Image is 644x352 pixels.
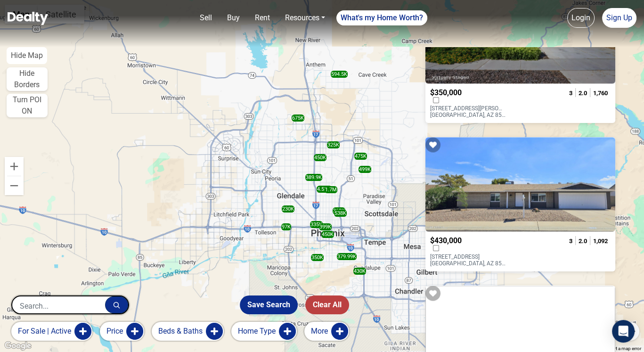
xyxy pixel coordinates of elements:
[152,322,224,341] button: Beds & Baths
[12,296,105,315] input: Search...
[327,141,340,148] div: 325K
[593,237,608,245] span: 1,092
[579,90,587,97] span: 2.0
[231,322,297,341] button: Home Type
[5,324,33,352] iframe: BigID CMP Widget
[8,12,48,25] img: Dealty - Buy, Sell & Rent Homes
[354,153,367,160] div: 475K
[310,221,323,228] div: 335K
[7,94,48,117] button: Turn POI ON
[317,186,332,193] div: 4.55M
[5,157,24,176] button: Zoom in
[305,174,322,181] div: 389.9K
[196,8,215,27] a: Sell
[305,295,349,314] button: Clear All
[281,8,328,27] a: Resources
[251,8,273,27] a: Rent
[569,237,572,245] span: 3
[304,322,349,341] button: More
[334,210,347,217] div: 538K
[602,8,636,28] a: Sign Up
[430,245,442,251] label: Compare
[430,88,462,97] span: $350,000
[336,10,427,25] a: What's my Home Worth?
[7,67,48,91] button: Hide Borders
[331,71,348,78] div: 594.5K
[314,154,326,161] div: 450K
[7,47,47,64] button: Hide Map
[569,90,572,97] span: 3
[430,105,506,118] p: [STREET_ADDRESS][PERSON_NAME] [GEOGRAPHIC_DATA], AZ 85041
[430,254,506,267] p: [STREET_ADDRESS] [GEOGRAPHIC_DATA], AZ 85044
[282,205,294,213] div: 230K
[353,268,366,275] div: 430K
[223,8,243,27] a: Buy
[337,253,357,260] div: 379.99K
[100,322,144,341] button: Price
[281,223,291,230] div: 97K
[430,236,462,245] span: $430,000
[359,166,371,173] div: 499K
[11,322,92,341] button: for sale | active
[292,115,304,122] div: 675K
[5,176,24,195] button: Zoom out
[240,295,298,314] button: Save Search
[593,90,608,97] span: 1,760
[325,186,337,193] div: 1.7M
[612,320,635,343] div: Open Intercom Messenger
[567,8,595,28] a: Login
[311,254,324,261] div: 350K
[321,231,334,238] div: 450K
[319,223,332,230] div: 399K
[430,97,442,103] label: Compare
[579,237,587,245] span: 2.0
